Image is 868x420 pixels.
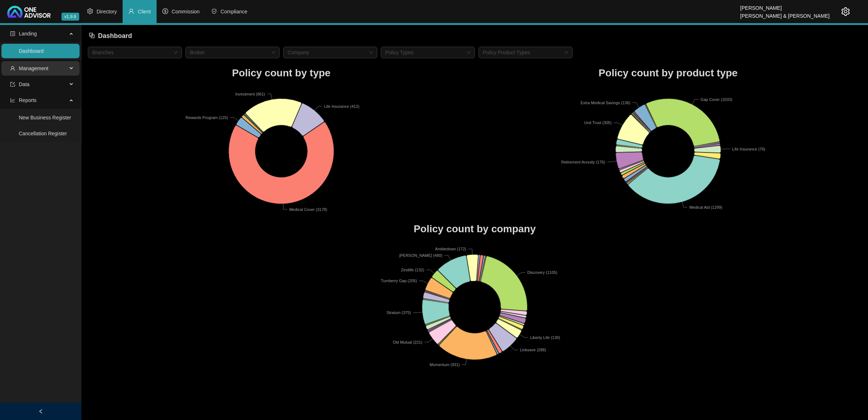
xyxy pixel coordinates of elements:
img: 2df55531c6924b55f21c4cf5d4484680-logo-light.svg [7,6,51,18]
text: Medical Aid (1299) [689,205,722,209]
text: Liberty Life (130) [530,335,560,340]
span: v1.9.6 [61,13,79,21]
text: Investment (861) [235,92,265,96]
span: Landing [19,31,37,37]
text: Discovery (1105) [527,270,557,275]
span: line-chart [10,98,15,103]
span: dollar [162,8,168,14]
text: Old Mutual (221) [393,340,422,344]
div: [PERSON_NAME] & [PERSON_NAME] [740,10,830,18]
span: Commission [172,9,200,14]
span: Compliance [221,9,247,14]
text: Stratum (375) [387,310,411,315]
span: setting [87,8,93,14]
h1: Policy count by type [88,65,475,81]
span: Data [19,81,30,87]
span: profile [10,31,15,36]
text: [PERSON_NAME] (480) [399,253,442,258]
text: Retirement Annuity (176) [561,160,605,164]
text: Momentum (931) [430,362,460,367]
text: Extra Medical Savings (136) [580,100,630,105]
text: Rewards Program (125) [186,115,228,119]
span: Reports [19,97,37,103]
span: import [10,82,15,87]
a: Cancellation Register [19,131,67,136]
h1: Policy count by product type [475,65,862,81]
span: user [10,66,15,71]
a: New Business Register [19,115,71,120]
text: Unit Trust (305) [584,120,612,125]
span: safety [211,8,217,14]
text: Medical Cover (3178) [289,207,327,211]
span: block [89,32,95,39]
span: Dashboard [98,32,132,39]
text: Turnberry Gap (205) [381,279,417,283]
h1: Policy count by company [88,221,861,237]
span: Directory [97,9,117,14]
text: Ambledown (172) [435,247,466,251]
text: Linksave (288) [520,348,546,352]
text: Gap Cover (1033) [701,97,732,101]
span: Management [19,65,48,71]
text: Zestlife (132) [401,268,424,272]
text: Life Insurance (412) [324,104,359,108]
span: user [128,8,134,14]
span: setting [841,7,850,16]
div: [PERSON_NAME] [740,2,830,10]
span: left [38,409,43,414]
span: Client [138,9,151,14]
a: Dashboard [19,48,44,54]
text: Life Insurance (76) [732,147,765,151]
